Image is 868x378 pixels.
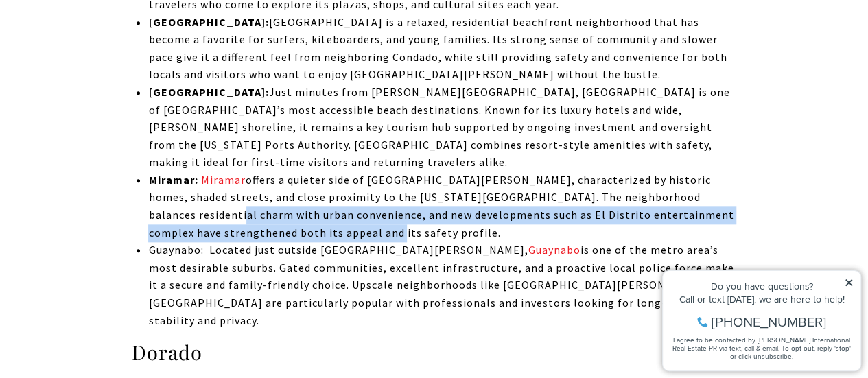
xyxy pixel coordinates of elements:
[148,85,268,99] strong: [GEOGRAPHIC_DATA]:
[198,173,245,187] a: Miramar
[56,64,171,78] span: [PHONE_NUMBER]
[148,172,736,241] p: offers a quieter side of [GEOGRAPHIC_DATA][PERSON_NAME], characterized by historic homes, shaded ...
[148,14,736,84] p: [GEOGRAPHIC_DATA] is a relaxed, residential beachfront neighborhood that has become a favorite fo...
[528,243,580,257] a: Guaynabo
[148,84,736,172] p: Just minutes from [PERSON_NAME][GEOGRAPHIC_DATA], [GEOGRAPHIC_DATA] is one of [GEOGRAPHIC_DATA]’s...
[148,173,198,187] strong: Miramar:
[14,44,198,54] div: Call or text [DATE], we are here to help!
[14,31,198,40] div: Do you have questions?
[148,15,268,29] strong: [GEOGRAPHIC_DATA]:
[17,84,196,110] span: I agree to be contacted by [PERSON_NAME] International Real Estate PR via text, call & email. To ...
[148,241,736,329] p: Guaynabo: Located just outside [GEOGRAPHIC_DATA][PERSON_NAME], is one of the metro area’s most de...
[132,340,737,366] h3: Dorado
